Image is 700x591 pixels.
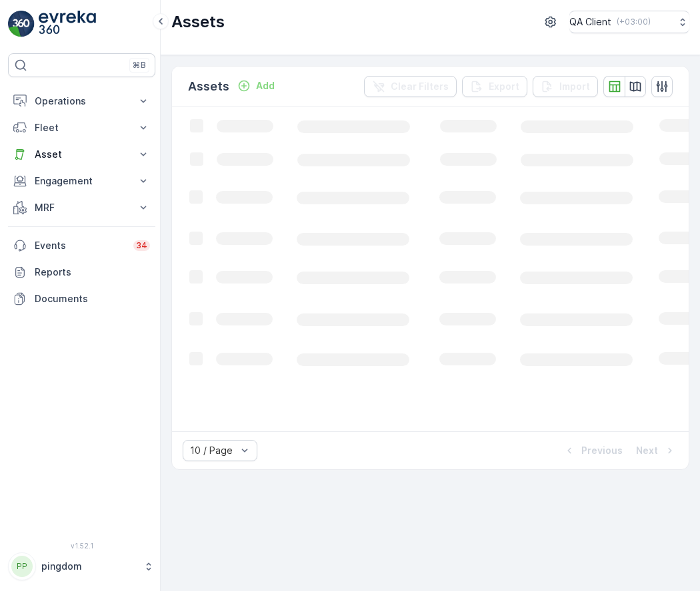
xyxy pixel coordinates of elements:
[35,201,129,214] p: MRF
[8,194,155,221] button: MRF
[8,232,155,259] a: Events34
[636,444,658,457] p: Next
[232,78,280,94] button: Add
[559,80,590,93] p: Import
[8,114,155,141] button: Fleet
[136,240,147,251] p: 34
[8,542,155,550] span: v 1.52.1
[8,141,155,168] button: Asset
[569,11,689,33] button: QA Client(+03:00)
[569,15,611,29] p: QA Client
[581,444,623,457] p: Previous
[364,76,457,97] button: Clear Filters
[256,79,275,93] p: Add
[133,60,146,71] p: ⌘B
[35,174,129,188] p: Engagement
[35,95,129,108] p: Operations
[8,552,155,580] button: PPpingdom
[635,443,678,459] button: Next
[35,121,129,134] p: Fleet
[617,17,651,27] p: ( +03:00 )
[8,88,155,114] button: Operations
[171,11,225,33] p: Assets
[35,239,125,252] p: Events
[35,266,150,279] p: Reports
[462,76,527,97] button: Export
[561,443,624,459] button: Previous
[11,556,33,577] div: PP
[391,80,449,93] p: Clear Filters
[35,292,150,305] p: Documents
[8,286,155,312] a: Documents
[8,168,155,194] button: Engagement
[39,11,96,37] img: logo_light-DOdMpM7g.png
[8,259,155,286] a: Reports
[188,77,229,96] p: Assets
[41,560,137,573] p: pingdom
[35,148,129,161] p: Asset
[533,76,598,97] button: Import
[8,11,35,37] img: logo
[489,80,519,93] p: Export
